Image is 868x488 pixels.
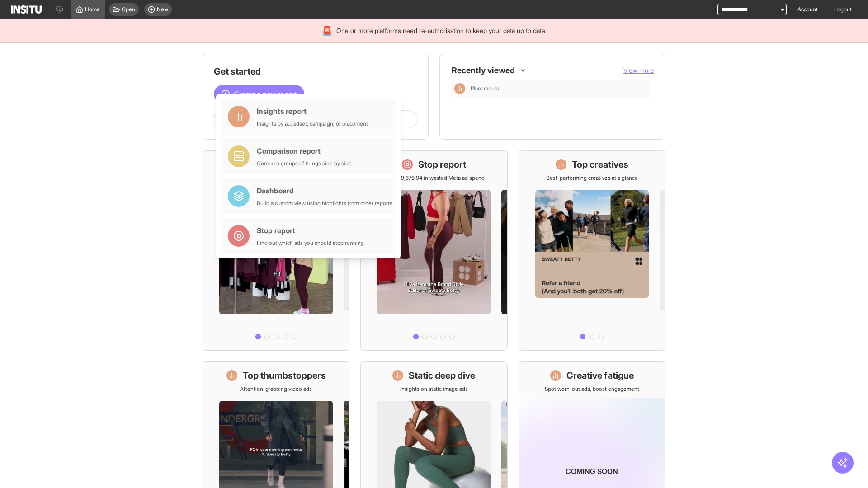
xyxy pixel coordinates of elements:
a: Stop reportSave £19,676.94 in wasted Meta ad spend [360,150,507,351]
div: Stop report [257,225,364,236]
div: Insights [454,83,465,94]
a: Top creativesBest-performing creatives at a glance [519,150,665,351]
p: Best-performing creatives at a glance [546,174,638,182]
div: Find out which ads you should stop running [257,239,364,247]
span: View more [623,66,654,74]
h1: Static deep dive [409,369,475,382]
p: Insights on static image ads [400,385,468,393]
div: Insights by ad, adset, campaign, or placement [257,120,368,127]
span: New [157,6,168,13]
button: Create a new report [214,85,304,103]
span: Open [122,6,135,13]
div: Dashboard [257,185,392,196]
h1: Stop report [418,158,466,171]
div: Insights report [257,106,368,117]
span: Placements [471,85,499,92]
p: Attention-grabbing video ads [240,385,312,393]
img: Logo [11,5,42,14]
p: Save £19,676.94 in wasted Meta ad spend [383,174,485,182]
div: 🚨 [321,24,333,37]
h1: Get started [214,65,417,78]
span: Placements [471,85,647,92]
span: Create a new report [234,89,297,99]
h1: Top thumbstoppers [243,369,326,382]
span: Home [85,6,100,13]
div: Build a custom view using highlights from other reports [257,200,392,207]
div: Comparison report [257,145,352,156]
span: One or more platforms need re-authorisation to keep your data up to date. [336,26,547,35]
button: View more [623,66,654,75]
div: Compare groups of things side by side [257,160,352,167]
a: What's live nowSee all active ads instantly [203,150,349,351]
h1: Top creatives [572,158,628,171]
